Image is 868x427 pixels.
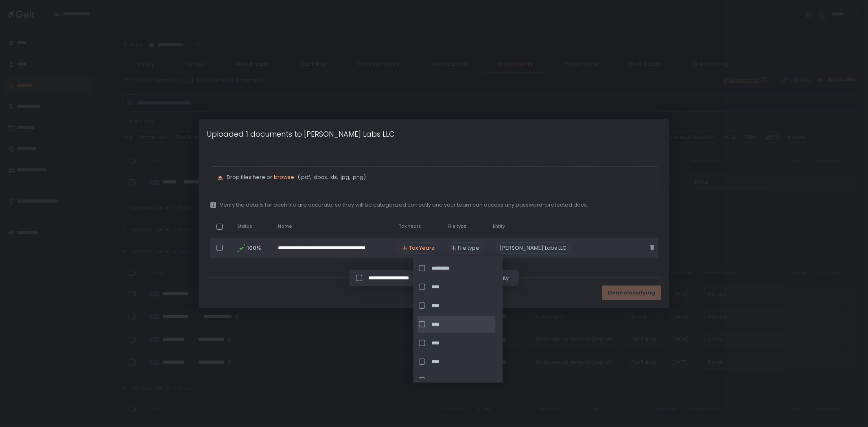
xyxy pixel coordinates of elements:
span: Tax Years [409,244,434,252]
p: Drop files here or [227,174,651,181]
span: File type [458,244,479,252]
span: Entity [493,223,505,229]
h1: Uploaded 1 documents to [PERSON_NAME] Labs LLC [207,129,395,139]
span: Status [237,223,252,229]
span: browse [274,173,294,181]
span: File type [448,223,466,229]
div: [PERSON_NAME] Labs LLC [496,242,570,254]
span: Verify the details for each file are accurate, so they will be categorized correctly and your tea... [220,201,588,209]
span: (.pdf, .docx, .xls, .jpg, .png) [296,174,366,181]
span: Tax Years [399,223,421,229]
button: browse [274,174,294,181]
span: Name [278,223,292,229]
span: 100% [247,244,260,252]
